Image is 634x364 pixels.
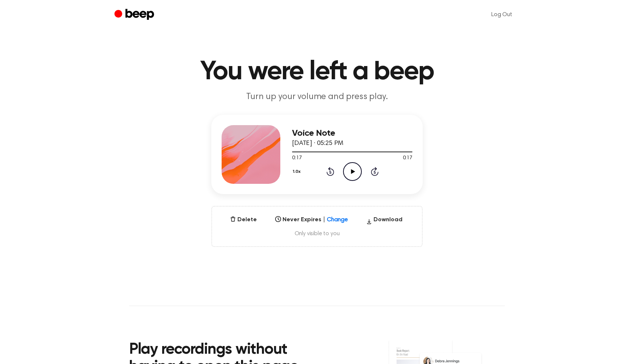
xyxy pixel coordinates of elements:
span: Only visible to you [221,230,413,237]
h1: You were left a beep [129,59,505,85]
button: 1.0x [292,165,303,178]
a: Beep [114,8,156,22]
p: Turn up your volume and press play. [176,91,458,103]
button: Delete [227,215,260,224]
span: [DATE] · 05:25 PM [292,140,343,147]
button: Download [363,215,405,227]
a: Log Out [484,6,520,23]
span: 0:17 [292,154,302,162]
h3: Voice Note [292,128,412,138]
span: 0:17 [403,154,412,162]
